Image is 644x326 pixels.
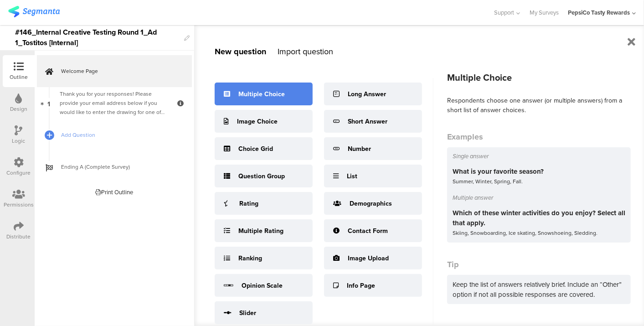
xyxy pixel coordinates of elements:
div: Rating [239,199,258,208]
div: Question Group [238,171,285,181]
span: Add Question [61,130,178,140]
div: Opinion Scale [242,281,283,290]
div: Info Page [347,281,375,290]
div: Which of these winter activities do you enjoy? Select all that apply. [453,208,625,228]
a: Welcome Page [37,55,192,87]
div: Contact Form [348,226,388,236]
div: Single answer [453,152,625,160]
div: Image Choice [237,117,278,126]
div: Demographics [350,199,392,208]
span: Welcome Page [61,67,178,76]
div: Slider [239,308,256,318]
div: Logic [12,137,26,145]
div: Permissions [4,201,34,209]
span: 1 [48,98,51,108]
div: Image Upload [348,254,389,263]
div: Tip [447,259,631,270]
div: Outline [10,73,28,81]
div: Multiple Choice [238,89,285,99]
span: Support [495,8,515,17]
div: Short Answer [348,117,387,126]
div: Multiple answer [453,193,625,202]
div: Summer, Winter, Spring, Fall. [453,176,625,186]
div: Thank you for your responses! Please provide your email address below if you would like to enter ... [60,89,169,117]
div: Distribute [7,233,31,241]
div: Print Outline [96,188,134,197]
div: Multiple Choice [447,71,631,84]
div: Multiple Rating [238,226,283,236]
div: Long Answer [348,89,386,99]
div: Respondents choose one answer (or multiple answers) from a short list of answer choices. [447,96,631,115]
div: Skiing, Snowboarding, Ice skating, Snowshoeing, Sledding. [453,228,625,238]
a: 1 Thank you for your responses! Please provide your email address below if you would like to ente... [37,87,192,119]
div: Ranking [238,254,262,263]
img: segmanta logo [8,6,60,17]
div: Keep the list of answers relatively brief. Include an “Other” option if not all possible response... [447,275,631,304]
div: #146_Internal Creative Testing Round 1_Ad 1_Tostitos [Internal] [15,25,180,50]
div: Design [10,105,27,113]
span: Ending A (Complete Survey) [61,162,178,171]
div: What is your favorite season? [453,166,625,176]
div: Import question [278,46,333,57]
div: List [347,171,357,181]
div: Examples [447,131,631,143]
div: New question [215,46,266,57]
div: PepsiCo Tasty Rewards [568,8,630,17]
div: Choice Grid [238,144,273,154]
div: Configure [7,169,31,177]
a: Ending A (Complete Survey) [37,151,192,183]
div: Number [348,144,371,154]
